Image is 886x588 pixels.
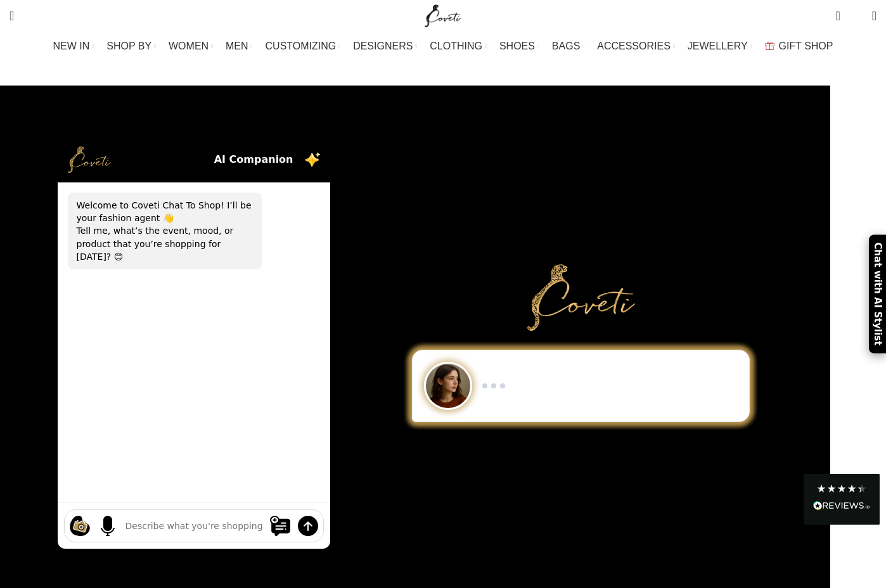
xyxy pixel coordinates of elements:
div: 4.28 Stars [816,483,867,494]
span: GIFT SHOP [779,40,833,52]
span: SHOES [499,40,535,52]
div: My Wishlist [850,3,863,29]
div: Main navigation [3,34,883,59]
span: NEW IN [53,40,90,52]
a: DESIGNERS [353,34,417,59]
img: Primary Gold [527,264,635,330]
span: SHOP BY [106,40,151,52]
div: Read All Reviews [813,499,870,515]
div: Read All Reviews [804,474,880,525]
span: CLOTHING [430,40,482,52]
a: SHOP BY [106,34,156,59]
a: SHOES [499,34,539,59]
div: Chat to Shop demo [403,350,759,422]
span: MEN [226,40,248,52]
span: BAGS [552,40,580,52]
a: JEWELLERY [688,34,752,59]
a: WOMEN [169,34,213,59]
span: CUSTOMIZING [266,40,337,52]
span: JEWELLERY [688,40,748,52]
a: ACCESSORIES [597,34,675,59]
a: CLOTHING [430,34,487,59]
a: 0 [829,3,846,29]
span: WOMEN [169,40,209,52]
span: 0 [852,13,862,22]
a: GIFT SHOP [765,34,833,59]
a: CUSTOMIZING [266,34,341,59]
a: Site logo [422,10,465,20]
a: NEW IN [53,34,94,59]
span: 0 [837,6,846,16]
a: MEN [226,34,252,59]
span: DESIGNERS [353,40,413,52]
span: ACCESSORIES [597,40,671,52]
a: Search [3,3,20,29]
a: BAGS [552,34,584,59]
img: GiftBag [765,42,774,50]
img: REVIEWS.io [813,501,870,510]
